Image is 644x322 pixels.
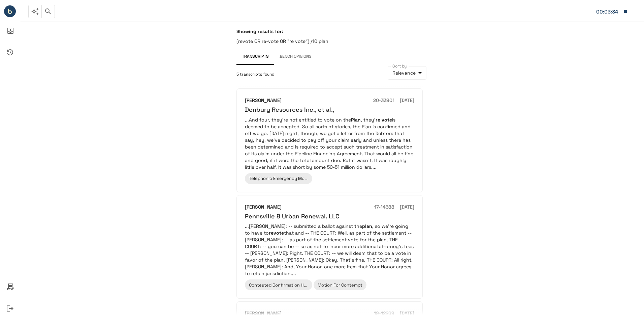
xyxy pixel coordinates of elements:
div: Matter: 443710.000002 [596,7,620,16]
h6: 19-12269 [374,310,394,317]
h6: [PERSON_NAME] [245,310,282,317]
label: Sort by [392,63,407,69]
button: Matter: 443710.000002 [593,4,631,19]
p: (revote OR re-vote OR "re vote") /10 plan [236,38,428,45]
h6: 17-14388 [374,204,394,211]
span: Telephonic Emergency Motion Hearing [249,176,330,181]
h6: Denbury Resources Inc., et al., [245,106,334,113]
h6: [PERSON_NAME] [245,204,282,211]
span: Motion For Contempt [318,282,362,288]
h6: Pennsville 8 Urban Renewal, LLC [245,212,340,220]
p: ...[PERSON_NAME]: -- submitted a ballot against the , so we’re going to have to that and -- THE C... [245,223,414,277]
em: revote [269,230,284,236]
div: Relevance [388,66,426,80]
h6: [PERSON_NAME] [245,97,282,104]
p: ...And four, they're not entitled to vote on the , they' is deemed to be accepted. So all sorts o... [245,116,414,170]
h6: 20-33801 [373,97,394,104]
em: vote [382,117,392,123]
em: plan [362,223,372,229]
button: Transcripts [236,49,274,65]
span: 5 transcripts found [236,71,275,78]
h6: [DATE] [400,97,414,104]
h6: Showing results for: [236,28,428,34]
h6: [DATE] [400,204,414,211]
span: Contested Confirmation Hearing [249,282,317,288]
em: re [376,117,380,123]
em: Plan [351,117,361,123]
button: Bench Opinions [274,49,317,65]
h6: [DATE] [400,310,414,317]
